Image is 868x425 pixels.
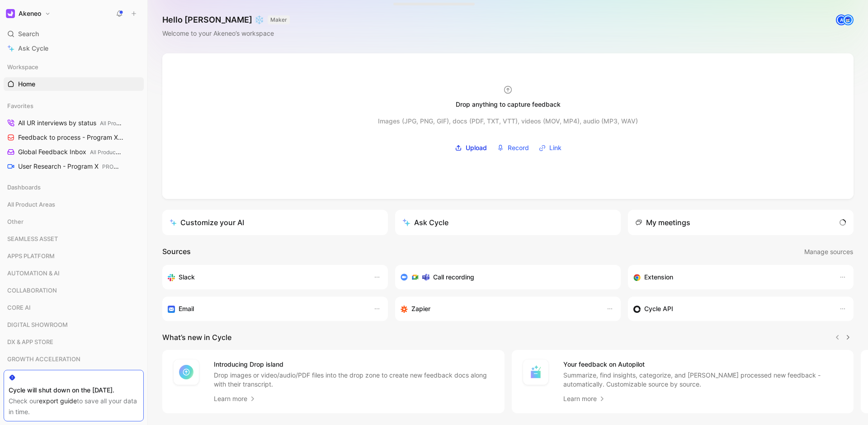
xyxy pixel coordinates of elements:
div: Search [4,27,144,41]
div: CORE AI [4,301,144,317]
span: DX & APP STORE [7,337,53,346]
div: APPS PLATFORM [4,249,144,265]
div: Capture feedback from thousands of sources with Zapier (survey results, recordings, sheets, etc). [401,303,597,314]
div: GROWTH ACCELERATION [4,352,144,366]
div: DX & APP STORE [4,335,144,349]
div: SEAMLESS ASSET [4,232,144,246]
div: Favorites [4,99,144,113]
button: Record [494,141,532,155]
p: Summarize, find insights, categorize, and [PERSON_NAME] processed new feedback - automatically. C... [563,371,843,389]
div: All Product Areas [4,198,144,211]
div: Cycle will shut down on the [DATE]. [9,385,139,396]
span: Home [18,80,35,89]
div: All Product Areas [4,198,144,214]
span: Favorites [7,101,33,110]
span: APPS PLATFORM [7,251,55,260]
div: Welcome to your Akeneo’s workspace [162,28,290,39]
h3: Zapier [411,303,430,314]
h1: Akeneo [19,9,41,18]
span: All UR interviews by status [18,118,123,128]
button: Link [536,141,565,155]
div: Workspace [4,60,144,74]
div: AUTOMATION & AI [4,266,144,283]
h4: Introducing Drop island [214,359,494,370]
div: Drop anything to capture feedback [456,99,561,110]
img: avatar [844,15,853,24]
h3: Email [179,303,194,314]
span: DIGITAL SHOWROOM [7,320,68,329]
span: COLLABORATION [7,286,57,295]
div: Dashboards [4,180,144,197]
div: Forward emails to your feedback inbox [168,303,364,314]
div: Images (JPG, PNG, GIF), docs (PDF, TXT, VTT), videos (MOV, MP4), audio (MP3, WAV) [378,116,638,127]
div: DIGITAL SHOWROOM [4,318,144,334]
span: Other [7,217,24,226]
div: DX & APP STORE [4,335,144,351]
h4: Your feedback on Autopilot [563,359,843,370]
div: Record & transcribe meetings from Zoom, Meet & Teams. [401,272,608,283]
h3: Cycle API [644,303,673,314]
a: Global Feedback InboxAll Product Areas [4,145,144,159]
span: PROGRAM X [102,163,135,170]
span: SEAMLESS ASSET [7,234,58,243]
button: Manage sources [804,246,854,258]
a: Ask Cycle [4,42,144,55]
h1: Hello [PERSON_NAME] ❄️ [162,14,290,25]
a: export guide [39,397,77,405]
div: Dashboards [4,180,144,194]
div: GROWTH ACCELERATION [4,352,144,368]
div: COLLABORATION [4,283,144,297]
span: Record [508,142,529,153]
div: Customize your AI [170,217,244,228]
a: Learn more [563,393,606,404]
span: Feedback to process - Program X [18,133,125,142]
span: CORE AI [7,303,31,312]
div: Other [4,215,144,228]
span: Ask Cycle [18,43,48,54]
h2: What’s new in Cycle [162,332,231,343]
span: Link [549,142,561,153]
span: Search [18,28,39,39]
div: COLLABORATION [4,283,144,300]
div: DIGITAL SHOWROOM [4,318,144,331]
h3: Call recording [433,272,474,283]
span: Global Feedback Inbox [18,147,122,157]
label: Upload [452,141,490,155]
span: User Research - Program X [18,162,123,171]
button: Ask Cycle [395,210,621,235]
div: CORE AI [4,301,144,314]
span: AUTOMATION & AI [7,269,60,278]
a: Feedback to process - Program XPROGRAM X [4,131,144,144]
span: Workspace [7,62,38,71]
span: All Product Areas [90,149,133,156]
div: Check our to save all your data in time. [9,396,139,417]
div: AUTOMATION & AI [4,266,144,280]
span: Dashboards [7,183,41,192]
a: Home [4,77,144,91]
img: Akeneo [6,9,15,18]
a: Learn more [214,393,256,404]
span: All Product Areas [100,120,143,127]
p: Drop images or video/audio/PDF files into the drop zone to create new feedback docs along with th... [214,371,494,389]
div: APPS PLATFORM [4,249,144,263]
button: AkeneoAkeneo [4,7,53,20]
div: A [837,15,846,24]
button: MAKER [268,15,290,24]
div: Ask Cycle [402,217,448,228]
div: Sync your customers, send feedback and get updates in Slack [168,272,364,283]
div: Sync customers & send feedback from custom sources. Get inspired by our favorite use case [633,303,830,314]
div: Other [4,215,144,231]
span: Manage sources [804,246,853,257]
span: GROWTH ACCELERATION [7,354,80,364]
div: Capture feedback from anywhere on the web [633,272,830,283]
h3: Slack [179,272,195,283]
a: Customize your AI [162,210,388,235]
div: My meetings [635,217,690,228]
span: All Product Areas [7,200,55,209]
a: All UR interviews by statusAll Product Areas [4,116,144,130]
a: User Research - Program XPROGRAM X [4,160,144,173]
h3: Extension [644,272,673,283]
div: SEAMLESS ASSET [4,232,144,248]
h2: Sources [162,246,191,258]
